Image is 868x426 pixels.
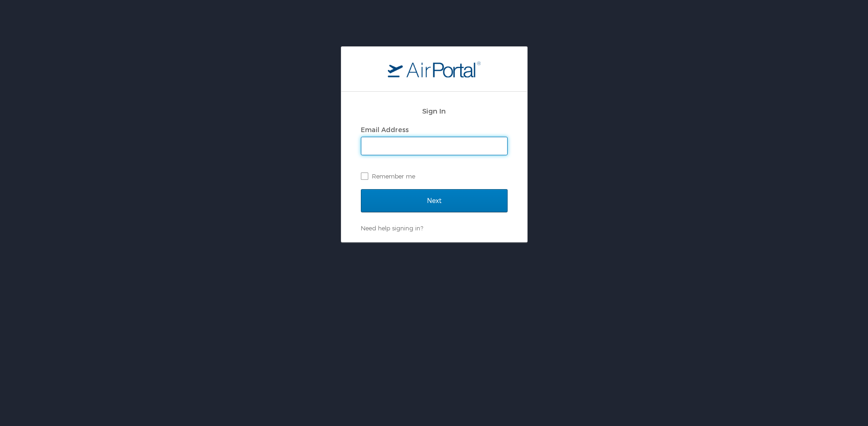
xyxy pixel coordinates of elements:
label: Remember me [361,169,508,183]
a: Need help signing in? [361,224,423,232]
h2: Sign In [361,106,508,116]
input: Next [361,189,508,212]
label: Email Address [361,126,409,134]
img: logo [388,61,481,77]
